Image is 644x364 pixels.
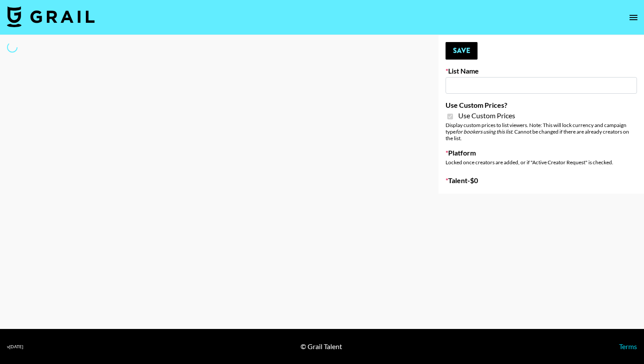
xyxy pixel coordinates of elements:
em: for bookers using this list [456,128,512,135]
img: Grail Talent [7,6,95,27]
label: Use Custom Prices? [446,101,637,110]
div: Display custom prices to list viewers. Note: This will lock currency and campaign type . Cannot b... [446,122,637,141]
div: © Grail Talent [301,342,342,351]
span: Use Custom Prices [458,111,515,120]
label: List Name [446,67,637,75]
div: Locked once creators are added, or if "Active Creator Request" is checked. [446,159,637,166]
label: Platform [446,148,637,157]
label: Talent - $ 0 [446,176,637,185]
button: Save [446,42,478,60]
div: v [DATE] [7,344,23,350]
a: Terms [619,342,637,350]
button: open drawer [625,9,642,26]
